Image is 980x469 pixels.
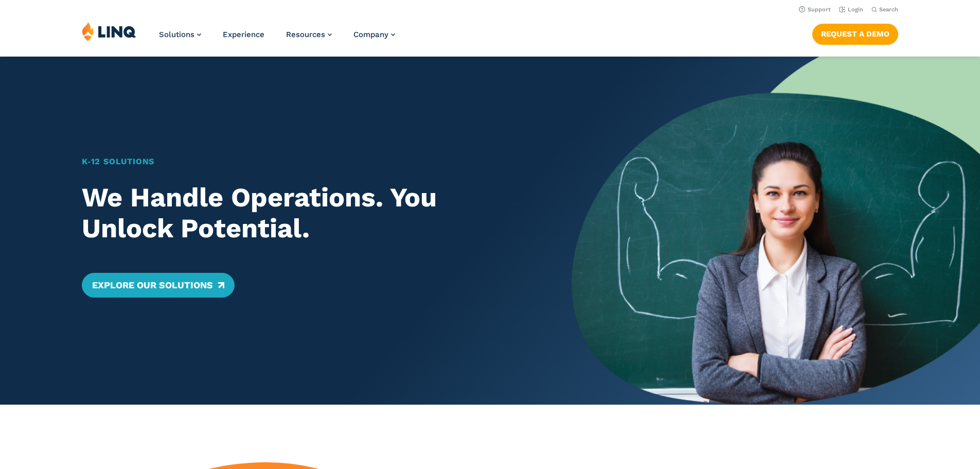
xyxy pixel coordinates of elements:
a: Solutions [159,30,201,39]
a: Experience [223,30,264,39]
nav: Button Navigation [812,22,898,44]
img: LINQ | K‑12 Software [82,22,136,41]
span: Resources [286,30,325,39]
nav: Primary Navigation [159,22,395,56]
img: Home Banner [572,57,980,405]
a: Explore Our Solutions [82,273,235,298]
span: Search [879,6,898,13]
h1: K‑12 Solutions [82,155,532,168]
a: Company [353,30,395,39]
h2: We Handle Operations. You Unlock Potential. [82,182,532,244]
a: Request a Demo [812,24,898,44]
button: Open Search Bar [871,6,898,13]
a: Resources [286,30,332,39]
a: Login [839,6,863,13]
span: Company [353,30,388,39]
span: Solutions [159,30,194,39]
a: Support [799,6,831,13]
